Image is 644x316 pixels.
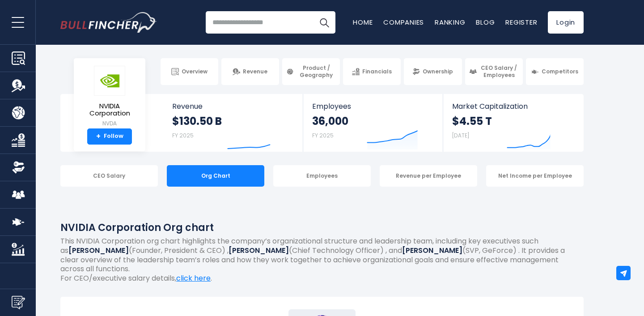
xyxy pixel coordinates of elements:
p: For CEO/executive salary details, . [60,274,584,283]
a: Ranking [435,17,465,27]
span: Competitors [542,68,578,75]
span: NVIDIA Corporation [81,102,138,117]
span: CEO Salary / Employees [479,64,519,78]
strong: $130.50 B [172,114,222,128]
a: Financials [343,58,401,85]
span: Revenue [172,102,294,111]
div: Revenue per Employee [380,165,477,187]
a: Competitors [526,58,584,85]
span: Product / Geography [297,64,336,78]
strong: + [96,132,101,141]
div: CEO Salary [60,165,158,187]
a: Revenue $130.50 B FY 2025 [163,94,303,152]
small: [DATE] [452,132,469,139]
a: NVIDIA Corporation NVDA [80,65,139,128]
a: Home [353,17,373,27]
div: Net Income per Employee [486,165,584,187]
a: Revenue [221,58,279,85]
a: Ownership [404,58,462,85]
a: Product / Geography [282,58,340,85]
a: Employees 36,000 FY 2025 [303,94,442,152]
strong: $4.55 T [452,114,492,128]
span: Revenue [243,68,267,75]
span: Overview [182,68,208,75]
span: Ownership [423,68,453,75]
a: CEO Salary / Employees [465,58,523,85]
small: FY 2025 [172,132,194,139]
a: Overview [161,58,218,85]
img: Ownership [12,161,25,174]
span: Market Capitalization [452,102,574,111]
a: click here [176,273,211,283]
a: Companies [383,17,424,27]
span: Financials [362,68,392,75]
b: [PERSON_NAME] [68,245,129,256]
a: Go to homepage [60,12,157,33]
a: Blog [476,17,495,27]
small: NVDA [81,120,138,128]
h1: NVIDIA Corporation Org chart [60,220,584,235]
a: Market Capitalization $4.55 T [DATE] [443,94,583,152]
strong: 36,000 [312,114,348,128]
span: Employees [312,102,433,111]
a: Register [505,17,537,27]
div: Employees [273,165,371,187]
b: [PERSON_NAME] [229,245,289,256]
div: Org Chart [167,165,264,187]
b: [PERSON_NAME] [402,245,462,256]
p: This NVIDIA Corporation org chart highlights the company’s organizational structure and leadershi... [60,237,584,274]
button: Search [313,11,335,34]
a: Login [548,11,584,34]
a: +Follow [87,128,132,145]
small: FY 2025 [312,132,334,139]
img: Bullfincher logo [60,12,157,33]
